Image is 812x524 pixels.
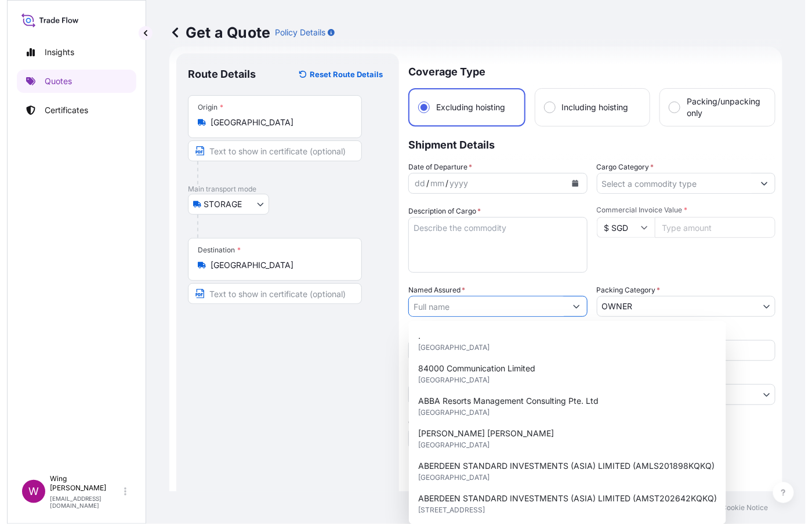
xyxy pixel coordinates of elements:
[38,104,81,116] p: Certificates
[411,504,478,516] span: [STREET_ADDRESS]
[204,117,340,128] input: Origin
[411,407,483,418] span: [GEOGRAPHIC_DATA]
[401,340,581,361] input: Your internal reference
[559,296,580,317] button: Show suggestions
[401,161,465,173] span: Date of Departure
[590,173,748,194] input: Select a commodity type
[21,486,32,497] span: W
[401,328,436,340] label: Reference
[191,103,216,112] div: Origin
[43,495,115,509] p: [EMAIL_ADDRESS][DOMAIN_NAME]
[411,395,592,407] span: ABBA Resorts Management Consulting Pte. Ltd
[590,205,769,215] span: Commercial Invoice Value
[401,127,768,161] p: Shipment Details
[429,102,498,113] span: Excluding hoisting
[38,46,67,58] p: Insights
[715,503,762,512] p: Cookie Notice
[303,68,376,80] p: Reset Route Details
[441,176,462,190] div: year,
[747,173,768,194] button: Show suggestions
[595,301,626,312] span: OWNER
[401,373,461,384] label: Marks & Numbers
[590,161,647,173] label: Cargo Category
[204,259,340,271] input: Destination
[191,245,234,255] div: Destination
[181,194,262,215] button: Select transport
[648,217,769,238] input: Type amount
[181,283,355,304] input: Text to appear on certificate
[411,342,483,353] span: [GEOGRAPHIC_DATA]
[181,140,355,161] input: Text to appear on certificate
[422,176,438,190] div: month,
[407,176,419,190] div: day,
[411,439,483,451] span: [GEOGRAPHIC_DATA]
[401,53,768,88] p: Coverage Type
[43,474,115,493] p: Wing [PERSON_NAME]
[411,330,414,342] span: .
[181,67,249,81] p: Route Details
[162,23,263,42] p: Get a Quote
[555,102,622,113] span: Including hoisting
[419,176,422,190] div: /
[268,27,318,38] p: Policy Details
[559,174,578,193] button: Calendar
[401,205,474,217] label: Description of Cargo
[402,296,559,317] input: Full name
[181,185,380,194] p: Main transport mode
[411,428,547,439] span: [PERSON_NAME] [PERSON_NAME]
[197,198,235,210] span: STORAGE
[401,472,768,482] p: Letter of Credit
[411,493,710,504] span: ABERDEEN STANDARD INVESTMENTS (ASIA) LIMITED (AMST202642KQKQ)
[411,374,483,386] span: [GEOGRAPHIC_DATA]
[590,284,654,296] span: Packing Category
[401,284,458,296] label: Named Assured
[411,460,708,472] span: ABERDEEN STANDARD INVESTMENTS (ASIA) LIMITED (AMLS201898KQKQ)
[680,96,759,119] span: Packing/unpacking only
[411,472,483,483] span: [GEOGRAPHIC_DATA]
[411,363,528,374] span: 84000 Communication Limited
[401,417,482,428] span: Claims Handler Location
[38,75,65,87] p: Quotes
[401,384,581,405] input: Number1, number2,...
[438,176,441,190] div: /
